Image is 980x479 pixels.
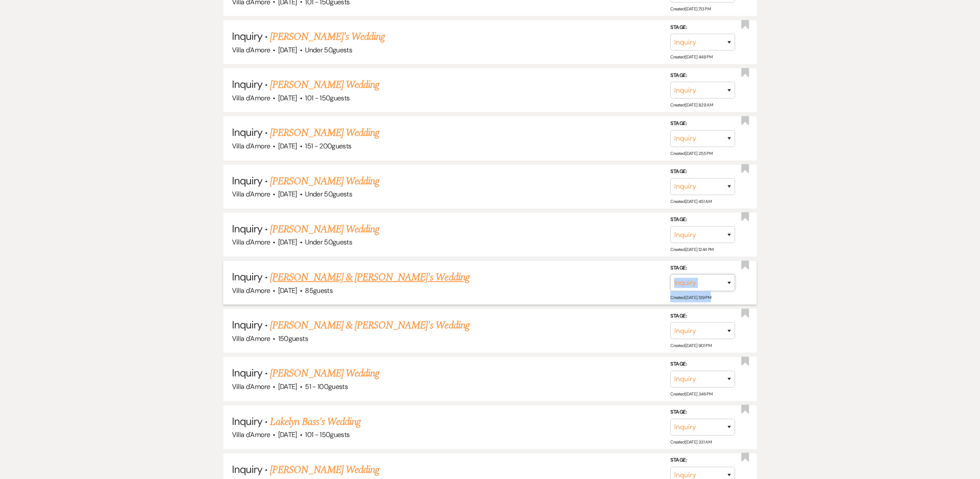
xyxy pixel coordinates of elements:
[670,102,713,108] span: Created: [DATE] 8:29 AM
[232,334,270,343] span: Villa d'Amore
[670,295,711,300] span: Created: [DATE] 5:19 PM
[670,6,710,12] span: Created: [DATE] 7:13 PM
[232,430,270,439] span: Villa d'Amore
[270,462,379,478] a: [PERSON_NAME] Wedding
[232,222,262,235] span: Inquiry
[270,125,379,141] a: [PERSON_NAME] Wedding
[270,318,469,333] a: [PERSON_NAME] & [PERSON_NAME]'s Wedding
[278,286,297,295] span: [DATE]
[670,215,735,225] label: Stage:
[670,23,735,32] label: Stage:
[232,93,270,103] span: Villa d'Amore
[232,45,270,55] span: Villa d'Amore
[670,54,712,60] span: Created: [DATE] 4:48 PM
[305,190,352,199] span: Under 50 guests
[270,29,385,45] a: [PERSON_NAME]'s Wedding
[232,174,262,187] span: Inquiry
[278,238,297,247] span: [DATE]
[232,415,262,428] span: Inquiry
[232,286,270,295] span: Villa d'Amore
[278,334,308,343] span: 150 guests
[278,382,297,391] span: [DATE]
[670,167,735,177] label: Stage:
[270,414,361,430] a: Lakelyn Bass's Wedding
[232,382,270,391] span: Villa d'Amore
[670,456,735,465] label: Stage:
[670,199,711,204] span: Created: [DATE] 4:51 AM
[270,270,469,285] a: [PERSON_NAME] & [PERSON_NAME]'s Wedding
[278,430,297,439] span: [DATE]
[670,151,712,156] span: Created: [DATE] 2:55 PM
[270,366,379,381] a: [PERSON_NAME] Wedding
[670,312,735,321] label: Stage:
[670,439,711,445] span: Created: [DATE] 3:31 AM
[670,391,712,397] span: Created: [DATE] 3:46 PM
[670,408,735,417] label: Stage:
[232,463,262,476] span: Inquiry
[305,238,352,247] span: Under 50 guests
[305,286,333,295] span: 85 guests
[232,318,262,331] span: Inquiry
[270,77,379,93] a: [PERSON_NAME] Wedding
[232,77,262,91] span: Inquiry
[670,360,735,369] label: Stage:
[270,222,379,237] a: [PERSON_NAME] Wedding
[270,174,379,189] a: [PERSON_NAME] Wedding
[232,29,262,43] span: Inquiry
[232,270,262,283] span: Inquiry
[232,190,270,199] span: Villa d'Amore
[670,71,735,80] label: Stage:
[305,141,351,151] span: 151 - 200 guests
[232,125,262,139] span: Inquiry
[670,119,735,129] label: Stage:
[232,366,262,379] span: Inquiry
[232,141,270,151] span: Villa d'Amore
[278,190,297,199] span: [DATE]
[278,141,297,151] span: [DATE]
[305,430,349,439] span: 101 - 150 guests
[670,343,711,348] span: Created: [DATE] 9:01 PM
[670,264,735,273] label: Stage:
[305,382,348,391] span: 51 - 100 guests
[305,45,352,55] span: Under 50 guests
[670,247,713,252] span: Created: [DATE] 12:44 PM
[232,238,270,247] span: Villa d'Amore
[278,45,297,55] span: [DATE]
[278,93,297,103] span: [DATE]
[305,93,349,103] span: 101 - 150 guests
